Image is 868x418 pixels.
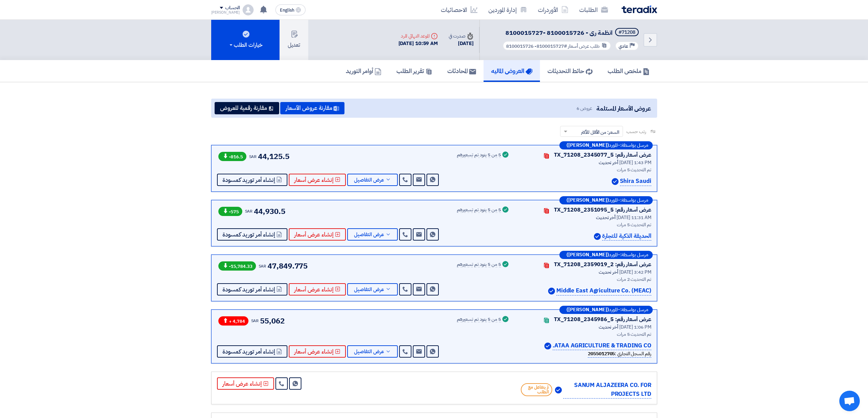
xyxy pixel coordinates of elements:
span: عروض الأسعار المستلمة [596,104,651,113]
button: إنشاء عرض أسعار [289,228,346,241]
b: ([PERSON_NAME]) [567,143,609,148]
button: إنشاء أمر توريد كمسودة [217,174,287,186]
span: مرسل بواسطة: [620,253,648,257]
span: -575 [218,207,242,216]
button: مقارنة رقمية للعروض [215,102,279,114]
button: إنشاء عرض أسعار [289,174,346,186]
button: إنشاء أمر توريد كمسودة [217,283,287,296]
img: Verified Account [594,233,601,240]
div: تم التحديث 5 مرات [518,166,651,173]
span: المورد [609,198,618,203]
div: – [559,141,653,149]
span: لم يتفاعل مع الطلب [521,383,553,396]
span: عروض 6 [577,105,592,112]
h5: تقرير الطلب [396,67,432,75]
div: Open chat [839,391,860,411]
div: – [559,251,653,259]
span: 47,849.775 [268,260,308,272]
div: تم التحديث 5 مرات [518,221,651,228]
span: المورد [609,253,618,257]
span: إنشاء أمر توريد كمسودة [222,349,275,354]
span: 44,930.5 [254,206,285,217]
a: أوامر التوريد [338,60,389,82]
span: عرض التفاصيل [354,287,384,292]
img: Verified Account [555,387,562,393]
p: الحديقة الذكية للتجارة [602,232,651,241]
span: مرسل بواسطة: [620,143,648,148]
h5: انظمة رى - 8100015726 -8100015727 [501,28,640,38]
div: – [559,196,653,204]
span: 55,062 [260,315,284,327]
div: صدرت في [449,32,473,40]
span: English [280,8,294,13]
div: [PERSON_NAME] [211,11,240,14]
span: عرض التفاصيل [354,349,384,354]
h5: المحادثات [447,67,476,75]
div: تم التحديث 2 مرات [518,276,651,283]
div: عرض أسعار رقم: TX_71208_2345077_5 [554,151,651,159]
span: [DATE] 1:06 PM [619,323,651,331]
span: إنشاء أمر توريد كمسودة [222,177,275,183]
h5: ملخص الطلب [608,67,650,75]
div: عرض أسعار رقم: TX_71208_2359019_2 [554,260,651,269]
span: عرض التفاصيل [354,232,384,237]
h5: أوامر التوريد [346,67,381,75]
p: ATAA AGRICULTURE & TRADING CO. [553,341,651,350]
div: 5 من 5 بنود تم تسعيرهم [457,153,501,158]
span: إنشاء أمر توريد كمسودة [222,287,275,292]
a: العروض الماليه [484,60,540,82]
b: ([PERSON_NAME]) [567,307,609,312]
span: SAR [249,154,257,160]
a: تقرير الطلب [389,60,440,82]
span: إنشاء عرض أسعار [294,287,334,292]
a: إدارة الموردين [483,2,532,18]
div: الموعد النهائي للرد [398,32,438,40]
div: خيارات الطلب [228,41,262,49]
span: #8100015727- 8100015726 [506,43,567,50]
p: SANUM ALJAZEERA CO. FOR PROJECTS LTD [563,381,651,399]
div: [DATE] [449,40,473,47]
span: مرسل بواسطة: [620,198,648,203]
div: تم التحديث 5 مرات [518,331,651,338]
button: عرض التفاصيل [347,283,398,296]
div: الحساب [225,5,240,11]
img: Verified Account [612,178,619,185]
span: رتب حسب [626,128,646,135]
div: 5 من 5 بنود تم تسعيرهم [457,262,501,268]
span: [DATE] 1:43 PM [619,159,651,166]
p: Shira Saudi [620,177,651,186]
span: انظمة رى - 8100015726 -8100015727 [505,28,612,37]
button: إنشاء عرض أسعار [289,345,346,358]
span: SAR [245,208,253,214]
span: -816.5 [218,152,246,161]
div: #71208 [619,30,635,35]
b: ([PERSON_NAME]) [567,253,609,257]
div: رقم السجل التجاري : [588,350,651,358]
span: مرسل بواسطة: [620,307,648,312]
span: عادي [619,43,628,49]
img: Teradix logo [622,5,657,13]
span: أخر تحديث [599,269,618,276]
button: عرض التفاصيل [347,345,398,358]
span: [DATE] 3:42 PM [619,269,651,276]
span: أخر تحديث [599,323,618,331]
span: أخر تحديث [596,214,615,221]
div: – [559,306,653,314]
span: 44,125.5 [258,151,289,162]
span: المورد [609,307,618,312]
a: حائط التحديثات [540,60,600,82]
h5: حائط التحديثات [547,67,593,75]
span: [DATE] 11:31 AM [616,214,651,221]
div: 5 من 5 بنود تم تسعيرهم [457,317,501,322]
a: الطلبات [574,2,613,18]
span: إنشاء عرض أسعار [294,349,334,354]
a: المحادثات [440,60,484,82]
b: 2055012705 [588,350,615,357]
div: عرض أسعار رقم: TX_71208_2351095_5 [554,206,651,214]
a: الأوردرات [532,2,574,18]
p: Middle East Agriculture Co. (MEAC) [556,286,651,296]
button: تعديل [280,20,308,60]
button: إنشاء أمر توريد كمسودة [217,228,287,241]
span: أخر تحديث [599,159,618,166]
span: SAR [259,263,267,269]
